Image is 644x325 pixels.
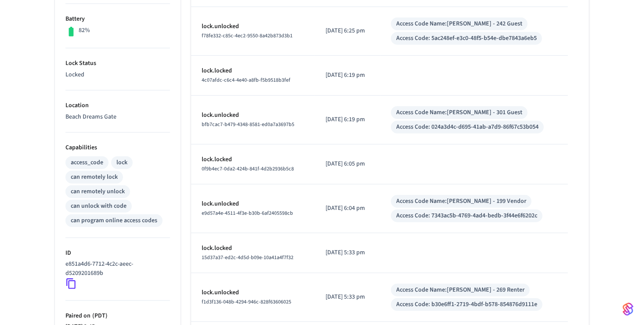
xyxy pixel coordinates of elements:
div: access_code [71,158,103,167]
p: lock.unlocked [202,111,304,120]
p: [DATE] 6:19 pm [326,71,370,80]
div: can unlock with code [71,202,127,211]
div: Access Code: 5ac248ef-e3c0-48f5-b54e-dbe7843a6eb5 [396,34,537,43]
span: ( PDT ) [90,311,108,320]
div: Access Code Name: [PERSON_NAME] - 269 Renter [396,285,525,295]
p: 82% [79,26,90,35]
div: Access Code: 024a3d4c-d695-41ab-a7d9-86f67c53b054 [396,123,539,132]
span: f78fe332-c85c-4ec2-9550-8a42b873d3b1 [202,32,293,40]
div: Access Code Name: [PERSON_NAME] - 199 Vendor [396,197,526,206]
span: e9d57a4e-4511-4f3e-b30b-6af2405598cb [202,209,293,217]
div: can remotely unlock [71,187,125,196]
span: 4c07afdc-c6c4-4e40-a8fb-f5b9518b3fef [202,76,290,84]
div: Access Code: b30e6ff1-2719-4bdf-b578-854876d9111e [396,300,537,309]
p: [DATE] 6:05 pm [326,159,370,169]
div: can program online access codes [71,216,157,225]
p: Battery [65,14,170,24]
p: Location [65,101,170,110]
div: can remotely lock [71,173,118,182]
div: lock [116,158,127,167]
div: Access Code Name: [PERSON_NAME] - 301 Guest [396,108,522,117]
div: Access Code: 7343ac5b-4769-4ad4-bedb-3f44e6f6202c [396,211,537,220]
p: lock.locked [202,66,304,76]
p: lock.locked [202,155,304,164]
p: [DATE] 6:25 pm [326,26,370,36]
p: e851a4d6-7712-4c2c-aeec-d5209201689b [65,260,166,278]
p: ID [65,249,170,258]
p: lock.unlocked [202,288,304,297]
span: bfb7cac7-b479-4348-8581-ed0a7a3697b5 [202,121,294,128]
span: f1d3f136-048b-4294-946c-828f63606025 [202,298,291,306]
p: Lock Status [65,59,170,68]
p: lock.unlocked [202,199,304,209]
p: Capabilities [65,143,170,152]
span: 0f9b4ec7-0da2-424b-841f-4d2b2936b5c8 [202,165,294,173]
img: SeamLogoGradient.69752ec5.svg [623,302,633,316]
p: [DATE] 6:04 pm [326,204,370,213]
p: lock.locked [202,244,304,253]
p: lock.unlocked [202,22,304,31]
p: Locked [65,70,170,79]
p: Beach Dreams Gate [65,112,170,122]
p: [DATE] 5:33 pm [326,292,370,302]
p: [DATE] 6:19 pm [326,115,370,124]
p: [DATE] 5:33 pm [326,248,370,257]
p: Paired on [65,311,170,321]
div: Access Code Name: [PERSON_NAME] - 242 Guest [396,19,522,29]
span: 15d37a37-ed2c-4d5d-b09e-10a41a4f7f32 [202,254,293,261]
